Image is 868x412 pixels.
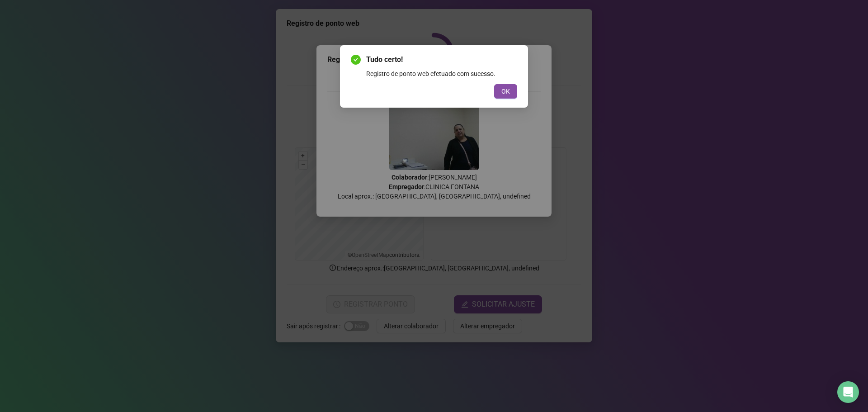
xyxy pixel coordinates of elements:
[494,84,517,99] button: OK
[501,86,510,96] span: OK
[366,54,517,65] span: Tudo certo!
[837,381,859,403] div: Open Intercom Messenger
[351,55,361,65] span: check-circle
[366,69,517,79] div: Registro de ponto web efetuado com sucesso.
